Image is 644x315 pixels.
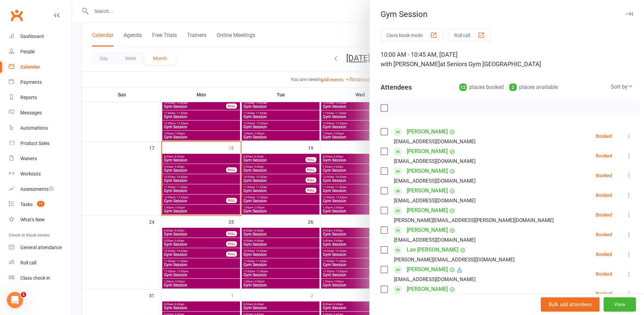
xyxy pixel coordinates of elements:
div: Gym Session [370,10,644,19]
div: Booked [596,272,612,276]
a: Product Sales [9,136,72,151]
a: Messages [9,105,72,121]
button: View [604,297,636,312]
div: [PERSON_NAME][EMAIL_ADDRESS][PERSON_NAME][DOMAIN_NAME] [394,216,554,225]
span: 1 [21,292,26,297]
a: [PERSON_NAME] [407,126,448,137]
a: [PERSON_NAME] [407,284,448,295]
iframe: Intercom live chat [7,292,23,308]
div: Dashboard [20,34,44,39]
div: 2 [509,84,517,91]
div: Tasks [20,202,33,207]
a: Assessments [9,182,72,197]
a: Workouts [9,166,72,182]
div: Class check-in [20,275,50,281]
div: Waivers [20,156,37,161]
span: with [PERSON_NAME] [381,60,440,68]
div: [EMAIL_ADDRESS][DOMAIN_NAME] [394,236,476,244]
div: Booked [596,193,612,198]
span: 11 [37,201,44,207]
div: places booked [459,82,504,92]
div: [EMAIL_ADDRESS][DOMAIN_NAME] [394,157,476,166]
div: [PERSON_NAME][EMAIL_ADDRESS][DOMAIN_NAME] [394,255,515,264]
a: Clubworx [8,7,25,24]
a: [PERSON_NAME] [407,205,448,216]
div: [EMAIL_ADDRESS][DOMAIN_NAME] [394,196,476,205]
button: Class kiosk mode [381,29,443,41]
div: Booked [596,153,612,158]
div: What's New [20,217,45,222]
div: Booked [596,212,612,217]
div: Messages [20,110,42,115]
div: Calendar [20,64,40,70]
div: 12 [459,84,467,91]
div: [EMAIL_ADDRESS][DOMAIN_NAME] [394,137,476,146]
button: Roll call [448,29,491,41]
div: People [20,49,35,54]
div: Attendees [381,82,412,92]
div: Sort by [611,82,633,91]
div: Booked [596,232,612,237]
div: [EMAIL_ADDRESS][DOMAIN_NAME] [394,177,476,185]
a: Automations [9,121,72,136]
a: General attendance kiosk mode [9,240,72,255]
div: Booked [596,252,612,257]
div: places available [509,82,558,92]
a: Lan [PERSON_NAME] [407,244,458,255]
div: Reports [20,95,37,100]
div: Roll call [20,260,36,265]
button: Bulk add attendees [541,297,600,312]
a: People [9,44,72,59]
div: Booked [596,134,612,138]
a: Dashboard [9,29,72,44]
a: [PERSON_NAME] [407,146,448,157]
a: Class kiosk mode [9,271,72,286]
span: at Seniors Gym [GEOGRAPHIC_DATA] [440,60,541,68]
div: [EMAIL_ADDRESS][DOMAIN_NAME] [394,275,476,284]
a: Roll call [9,255,72,271]
div: General attendance [20,245,62,250]
div: Booked [596,291,612,296]
a: [PERSON_NAME] [407,225,448,236]
a: [PERSON_NAME] [407,166,448,177]
a: [PERSON_NAME] [407,185,448,196]
div: Assessments [20,186,54,192]
a: Calendar [9,59,72,75]
a: [PERSON_NAME] [407,264,448,275]
a: Tasks 11 [9,197,72,212]
div: Payments [20,79,42,85]
a: What's New [9,212,72,227]
div: Product Sales [20,141,50,146]
a: Waivers [9,151,72,166]
div: Booked [596,173,612,178]
a: Reports [9,90,72,105]
a: Payments [9,75,72,90]
div: Workouts [20,171,41,177]
div: 10:00 AM - 10:45 AM, [DATE] [381,50,633,69]
div: Automations [20,125,48,131]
